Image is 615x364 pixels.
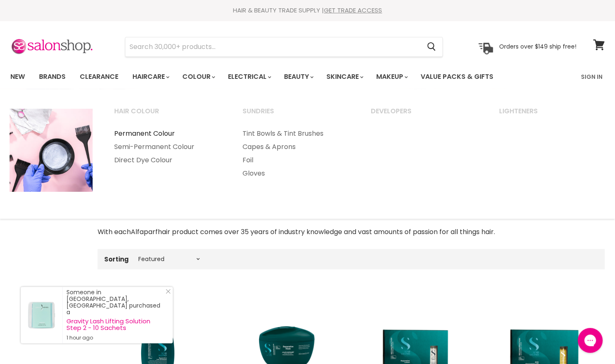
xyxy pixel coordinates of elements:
[414,68,500,86] a: Value Packs & Gifts
[222,68,276,86] a: Electrical
[104,140,230,154] a: Semi-Permanent Colour
[66,318,164,331] a: Gravity Lash Lifting Solution Step 2 - 10 Sachets
[420,37,442,56] button: Search
[232,105,359,125] a: Sundries
[104,127,230,140] a: Permanent Colour
[278,68,319,86] a: Beauty
[488,105,615,125] a: Lighteners
[166,289,171,294] svg: Close Icon
[126,68,174,86] a: Haircare
[360,105,487,125] a: Developers
[33,68,72,86] a: Brands
[324,6,382,15] a: GET TRADE ACCESS
[98,227,131,237] span: With each
[104,256,129,263] label: Sorting
[232,154,359,167] a: Foil
[370,68,413,86] a: Makeup
[66,335,164,341] small: 1 hour ago
[4,68,31,86] a: New
[21,287,62,343] a: Visit product page
[232,167,359,180] a: Gloves
[232,127,359,180] ul: Main menu
[320,68,368,86] a: Skincare
[176,68,220,86] a: Colour
[104,154,230,167] a: Direct Dye Colour
[104,127,230,167] ul: Main menu
[66,289,164,341] div: Someone in [GEOGRAPHIC_DATA], [GEOGRAPHIC_DATA] purchased a
[499,43,576,50] p: Orders over $149 ship free!
[162,289,171,297] a: Close Notification
[232,127,359,140] a: Tint Bowls & Tint Brushes
[125,37,420,56] input: Search
[98,199,581,219] span: Alfaparf Milano sets a standard of pure luxury with shampoos, conditioners and hair treatments ma...
[125,37,443,57] form: Product
[74,68,125,86] a: Clearance
[158,227,495,237] span: hair product comes over 35 years of industry knowledge and vast amounts of passion for all things...
[573,325,607,356] iframe: Gorgias live chat messenger
[4,65,538,89] ul: Main menu
[98,227,605,237] p: Alfaparf
[104,105,230,125] a: Hair Colour
[232,140,359,154] a: Capes & Aprons
[576,68,608,86] a: Sign In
